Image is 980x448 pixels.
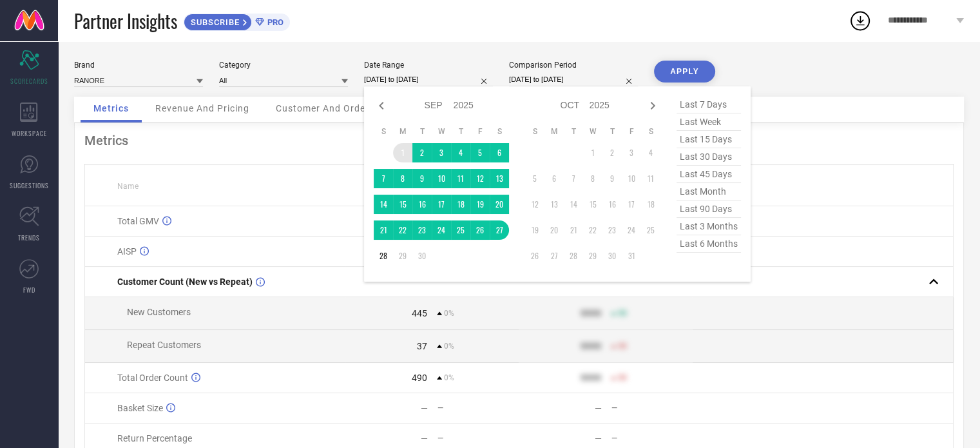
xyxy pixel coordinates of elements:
td: Sat Sep 06 2025 [490,143,509,162]
td: Thu Sep 18 2025 [451,195,470,214]
th: Tuesday [412,126,432,137]
td: Thu Oct 02 2025 [602,143,622,162]
span: Total GMV [117,216,159,226]
span: Customer And Orders [276,103,374,113]
td: Wed Oct 08 2025 [583,169,602,188]
td: Sun Oct 26 2025 [525,246,544,266]
td: Wed Sep 24 2025 [432,220,451,240]
span: last week [677,113,741,131]
td: Wed Oct 01 2025 [583,143,602,162]
td: Thu Oct 30 2025 [602,246,622,266]
span: last month [677,183,741,200]
input: Select comparison period [509,73,638,86]
span: PRO [264,17,283,27]
span: SUGGESTIONS [10,180,49,190]
th: Monday [544,126,564,137]
td: Tue Oct 28 2025 [564,246,583,266]
td: Sun Sep 07 2025 [374,169,393,188]
td: Sun Sep 28 2025 [374,246,393,266]
td: Tue Sep 16 2025 [412,195,432,214]
div: — [611,434,692,443]
td: Fri Oct 03 2025 [622,143,641,162]
td: Fri Oct 17 2025 [622,195,641,214]
span: last 7 days [677,96,741,113]
div: Open download list [849,9,872,32]
input: Select date range [364,73,493,86]
span: SCORECARDS [10,76,48,86]
td: Mon Oct 27 2025 [544,246,564,266]
div: — [595,433,602,443]
td: Fri Oct 31 2025 [622,246,641,266]
td: Fri Sep 26 2025 [470,220,490,240]
div: — [595,403,602,413]
div: Previous month [374,98,389,113]
td: Thu Oct 09 2025 [602,169,622,188]
td: Sat Oct 25 2025 [641,220,660,240]
td: Sat Sep 13 2025 [490,169,509,188]
span: Customer Count (New vs Repeat) [117,277,253,287]
td: Wed Sep 10 2025 [432,169,451,188]
td: Sun Sep 21 2025 [374,220,393,240]
td: Tue Sep 09 2025 [412,169,432,188]
td: Mon Sep 01 2025 [393,143,412,162]
span: last 6 months [677,235,741,253]
span: last 30 days [677,148,741,166]
td: Thu Sep 04 2025 [451,143,470,162]
td: Mon Sep 08 2025 [393,169,412,188]
td: Sun Sep 14 2025 [374,195,393,214]
th: Friday [622,126,641,137]
div: — [421,403,428,413]
div: Metrics [84,133,954,148]
td: Wed Oct 29 2025 [583,246,602,266]
span: Partner Insights [74,8,177,34]
span: last 90 days [677,200,741,218]
td: Sat Sep 20 2025 [490,195,509,214]
th: Monday [393,126,412,137]
th: Thursday [451,126,470,137]
td: Mon Sep 22 2025 [393,220,412,240]
span: 50 [618,373,627,382]
span: 0% [444,373,454,382]
span: last 15 days [677,131,741,148]
td: Tue Sep 23 2025 [412,220,432,240]
div: — [421,433,428,443]
td: Mon Sep 29 2025 [393,246,412,266]
td: Mon Oct 06 2025 [544,169,564,188]
td: Fri Oct 10 2025 [622,169,641,188]
td: Tue Sep 02 2025 [412,143,432,162]
span: Revenue And Pricing [155,103,249,113]
td: Fri Oct 24 2025 [622,220,641,240]
th: Thursday [602,126,622,137]
button: APPLY [654,61,715,83]
span: last 45 days [677,166,741,183]
td: Tue Oct 14 2025 [564,195,583,214]
span: 50 [618,342,627,351]
span: SUBSCRIBE [184,17,243,27]
span: Repeat Customers [127,340,201,350]
span: FWD [23,285,35,295]
span: Metrics [93,103,129,113]
span: TRENDS [18,233,40,242]
span: Return Percentage [117,433,192,443]
td: Mon Sep 15 2025 [393,195,412,214]
div: 445 [412,308,427,318]
th: Sunday [525,126,544,137]
span: WORKSPACE [12,128,47,138]
th: Saturday [641,126,660,137]
th: Tuesday [564,126,583,137]
td: Mon Oct 13 2025 [544,195,564,214]
td: Mon Oct 20 2025 [544,220,564,240]
td: Thu Oct 16 2025 [602,195,622,214]
td: Tue Oct 07 2025 [564,169,583,188]
div: — [611,404,692,413]
div: 490 [412,373,427,383]
td: Sun Oct 05 2025 [525,169,544,188]
div: 9999 [581,308,601,318]
td: Wed Oct 15 2025 [583,195,602,214]
div: Comparison Period [509,61,638,70]
td: Thu Sep 11 2025 [451,169,470,188]
div: — [437,434,518,443]
th: Saturday [490,126,509,137]
span: 50 [618,309,627,318]
th: Wednesday [432,126,451,137]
